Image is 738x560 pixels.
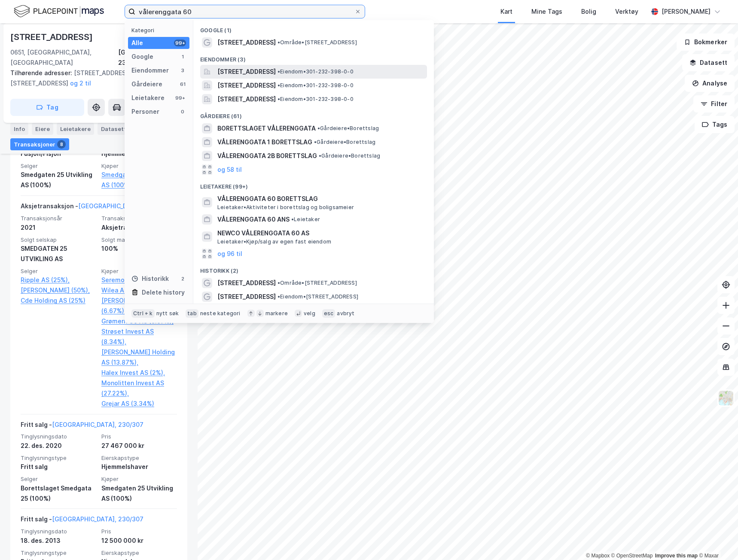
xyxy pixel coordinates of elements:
button: Datasett [682,54,735,71]
span: Eiendom • 301-232-398-0-0 [278,82,354,89]
div: Info [10,123,28,135]
span: Gårdeiere • Borettslag [317,125,379,132]
span: Tinglysningsdato [21,528,96,535]
span: Selger [21,162,96,170]
div: 99+ [174,94,186,101]
div: Eiere [32,123,53,135]
div: 8 [57,140,66,149]
span: • [278,96,280,102]
a: Smedgata 25 Panorama AS (100%) [101,170,177,190]
span: Pris [101,433,177,440]
div: Kontrollprogram for chat [695,519,738,560]
span: Område • [STREET_ADDRESS] [278,280,357,286]
div: Verktøy [615,6,638,17]
div: Historikk [131,274,169,284]
span: [STREET_ADDRESS] [217,67,276,77]
span: • [319,152,321,159]
div: Fritt salg - [21,514,143,528]
div: Aksjetransaksjon - [21,201,170,215]
div: Smedgaten 25 Utvikling AS (100%) [21,170,96,190]
div: Smedgaten 25 Utvikling AS (100%) [101,483,177,504]
div: Historikk (2) [193,261,434,276]
div: 18. des. 2013 [21,536,96,546]
span: • [278,293,280,300]
a: Mapbox [586,553,610,559]
div: 100% [101,243,177,254]
a: Cde Holding AS (25%) [21,295,96,306]
a: Improve this map [655,553,698,559]
div: Alle [131,38,143,48]
span: Tinglysningsdato [21,433,96,440]
a: [GEOGRAPHIC_DATA], 230/307 [78,202,170,210]
span: • [317,125,320,131]
span: [STREET_ADDRESS] [217,80,276,91]
a: [GEOGRAPHIC_DATA], 230/307 [52,515,143,523]
span: Kjøper [101,162,177,170]
span: NEWCO VÅLERENGGATA 60 AS [217,228,424,238]
div: Datasett [98,123,130,135]
span: VÅLERENGGATA 2B BORETTSLAG [217,151,317,161]
span: Eiendom • [STREET_ADDRESS] [278,293,358,300]
div: Fritt salg - [21,420,143,433]
div: 3 [179,67,186,74]
div: Bolig [581,6,596,17]
div: Leietakere [57,123,94,135]
div: Ctrl + k [131,309,155,318]
span: • [278,39,280,46]
div: 27 467 000 kr [101,441,177,451]
div: Borettslaget Smedgata 25 (100%) [21,483,96,504]
a: Halex Invest AS (2%), [101,368,177,378]
span: Tinglysningstype [21,549,96,557]
span: [STREET_ADDRESS] [217,292,276,302]
a: [GEOGRAPHIC_DATA], 230/307 [52,421,143,428]
div: 61 [179,81,186,88]
div: [STREET_ADDRESS], [STREET_ADDRESS] [10,68,180,88]
span: • [291,216,294,222]
span: Eierskapstype [101,549,177,557]
div: 1 [179,53,186,60]
div: neste kategori [200,310,241,317]
div: Personer [131,107,159,117]
img: Z [718,390,734,406]
span: • [278,280,280,286]
span: Transaksjonsår [21,215,96,222]
a: [PERSON_NAME] AS (6.67%), [101,295,177,316]
span: Gårdeiere • Borettslag [319,152,380,159]
span: • [314,139,317,145]
span: Gårdeiere • Borettslag [314,139,375,146]
div: Fritt salg [21,462,96,472]
input: Søk på adresse, matrikkel, gårdeiere, leietakere eller personer [135,5,354,18]
span: Kjøper [101,268,177,275]
a: Grømern Go AS (6.67%), [101,316,177,326]
span: [STREET_ADDRESS] [217,278,276,288]
span: Leietaker • Aktiviteter i borettslag og boligsameier [217,204,354,211]
div: nytt søk [156,310,179,317]
img: logo.f888ab2527a4732fd821a326f86c7f29.svg [14,4,104,19]
button: Tag [10,99,84,116]
div: [PERSON_NAME] [662,6,711,17]
span: BORETTSLAGET VÅLERENGGATA [217,123,316,134]
span: VÅLERENGGATA 60 BORETTSLAG [217,194,424,204]
button: og 96 til [217,249,242,259]
span: Tilhørende adresser: [10,69,74,76]
span: Pris [101,528,177,535]
button: Filter [693,95,735,113]
div: 0 [179,108,186,115]
span: • [278,68,280,75]
div: markere [265,310,288,317]
a: [PERSON_NAME] (50%), [21,285,96,295]
a: Grejar AS (3.34%) [101,399,177,409]
span: VÅLERENGGATA 60 ANS [217,214,290,225]
span: VÅLERENGGATA 1 BORETTSLAG [217,137,312,147]
div: Leietakere (99+) [193,177,434,192]
span: Eierskapstype [101,454,177,462]
div: velg [304,310,315,317]
div: Transaksjoner [10,138,69,150]
div: esc [322,309,335,318]
span: Transaksjonstype [101,215,177,222]
div: Eiendommer [131,65,169,76]
button: Tags [695,116,735,133]
span: Leietaker • Kjøp/salg av egen fast eiendom [217,238,331,245]
span: Område • [STREET_ADDRESS] [278,39,357,46]
div: 12 500 000 kr [101,536,177,546]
